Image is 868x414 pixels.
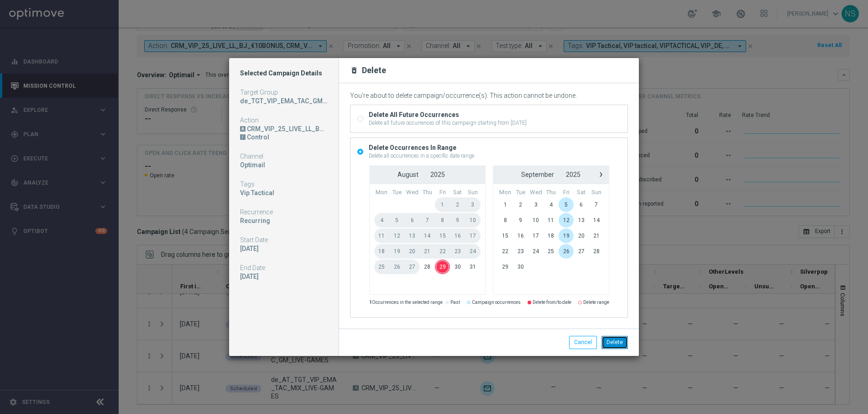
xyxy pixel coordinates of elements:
span: August [397,171,418,178]
th: weekday [404,189,420,196]
label: Delete from/to date [533,299,571,307]
span: 21 [420,244,435,259]
span: 5 [559,197,574,212]
div: Recurrence [240,208,328,216]
span: 16 [450,228,465,243]
div: de_TGT_VIP_EMA_TAC_GM_LIVE-GAMES [240,97,328,105]
bs-datepicker-navigation-view: ​ ​ ​ [371,169,483,180]
span: 10 [465,213,480,228]
span: 18 [544,228,559,243]
div: 26 Sep 2025, Friday [240,272,328,281]
div: DN [240,133,328,141]
button: › [595,169,607,180]
span: 8 [435,213,450,228]
span: 7 [589,197,604,212]
i: delete_forever [350,66,358,74]
th: weekday [498,189,513,196]
h1: Selected Campaign Details [240,69,328,77]
span: 6 [404,213,420,228]
th: weekday [559,189,574,196]
button: 2025 [560,169,586,180]
span: 16 [513,228,528,243]
span: 24 [528,244,544,259]
th: weekday [389,189,404,196]
div: / [240,134,246,140]
div: Start Date [240,236,328,244]
bs-daterangepicker-inline-container: calendar [369,165,609,295]
div: Delete Occurrences In Range [369,143,474,152]
span: 20 [404,244,420,259]
div: CRM_VIP_25_LIVE_LL_BJ_€10BONUS_EMAIL [247,125,328,133]
span: 8 [498,213,513,228]
div: CRM_VIP_25_LIVE_LL_BJ_€10BONUS_EMAIL [240,125,328,133]
th: weekday [513,189,528,196]
span: 14 [420,228,435,243]
label: Past [450,299,460,307]
span: 9 [450,213,465,228]
span: 26 [559,244,574,259]
div: You’re about to delete campaign/occurrence(s). This action cannot be undone. [350,92,628,100]
span: 25 [374,260,390,274]
span: 9 [513,213,528,228]
label: Occurrences in the selected range [369,299,443,307]
th: weekday [374,189,390,196]
div: A [240,126,246,132]
th: weekday [435,189,450,196]
th: weekday [574,189,589,196]
span: 27 [404,260,420,274]
button: September [515,169,560,180]
span: 27 [574,244,589,259]
th: weekday [465,189,480,196]
span: 22 [435,244,450,259]
strong: 1 [369,300,372,305]
span: 28 [589,244,604,259]
span: 26 [389,260,404,274]
span: 19 [559,228,574,243]
span: 6 [574,197,589,212]
span: 22 [498,244,513,259]
span: 14 [589,213,604,228]
span: 23 [450,244,465,259]
span: 2 [450,197,465,212]
span: 13 [574,213,589,228]
span: 25 [544,244,559,259]
h2: Delete [362,65,386,76]
span: 5 [389,213,404,228]
span: 31 [465,260,480,274]
span: 2 [513,197,528,212]
span: 28 [420,260,435,274]
span: 11 [374,228,390,243]
th: weekday [420,189,435,196]
span: 2025 [430,171,445,178]
button: Delete [601,336,628,349]
span: 12 [389,228,404,243]
div: Recurring [240,217,328,225]
button: 2025 [424,169,451,180]
div: Channel [240,152,328,160]
th: weekday [450,189,465,196]
span: 15 [435,228,450,243]
span: 21 [589,228,604,243]
span: 24 [465,244,480,259]
span: 17 [465,228,480,243]
span: 29 [435,260,450,274]
span: 4 [544,197,559,212]
label: Delete range [583,299,609,307]
div: Delete All Future Occurrences [369,111,527,119]
div: 18 Jul 2025, Friday [240,244,328,253]
div: Vip Tactical [240,189,328,197]
span: 13 [404,228,420,243]
span: 2025 [566,171,580,178]
label: Campaign occurrences [472,299,521,307]
span: 12 [559,213,574,228]
div: Target Group [240,88,328,96]
span: 30 [450,260,465,274]
div: Control [247,133,328,141]
th: weekday [544,189,559,196]
span: 7 [420,213,435,228]
span: September [521,171,554,178]
span: 1 [435,197,450,212]
button: August [392,169,424,180]
span: 29 [498,260,513,274]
